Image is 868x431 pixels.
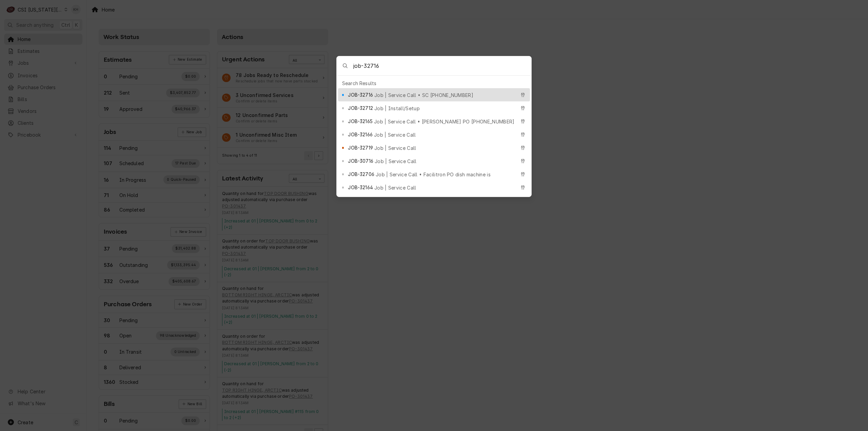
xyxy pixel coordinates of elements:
div: Search Results [338,78,530,88]
span: Job | Service Call • Facilitron PO dish machine is [376,171,491,178]
span: JOB-32706 [348,171,374,178]
span: JOB-32712 [348,104,373,112]
input: Search anything [353,56,531,75]
span: JOB-30716 [348,157,373,164]
span: Job | Service Call [375,158,417,165]
span: JOB-32165 [348,118,372,125]
span: JOB-32166 [348,131,372,138]
span: Job | Service Call • [PERSON_NAME] PO [PHONE_NUMBER] [374,118,515,125]
span: Job | Service Call [374,184,416,191]
div: Global Command Menu [336,56,532,197]
span: JOB-32716 [348,91,373,98]
span: Job | Install/Setup [374,105,420,112]
span: JOB-32719 [348,144,373,151]
span: Job | Service Call [374,131,416,138]
span: Job | Service Call • SC [PHONE_NUMBER] [374,92,473,99]
span: Job | Service Call [374,144,416,152]
span: JOB-32164 [348,184,373,191]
